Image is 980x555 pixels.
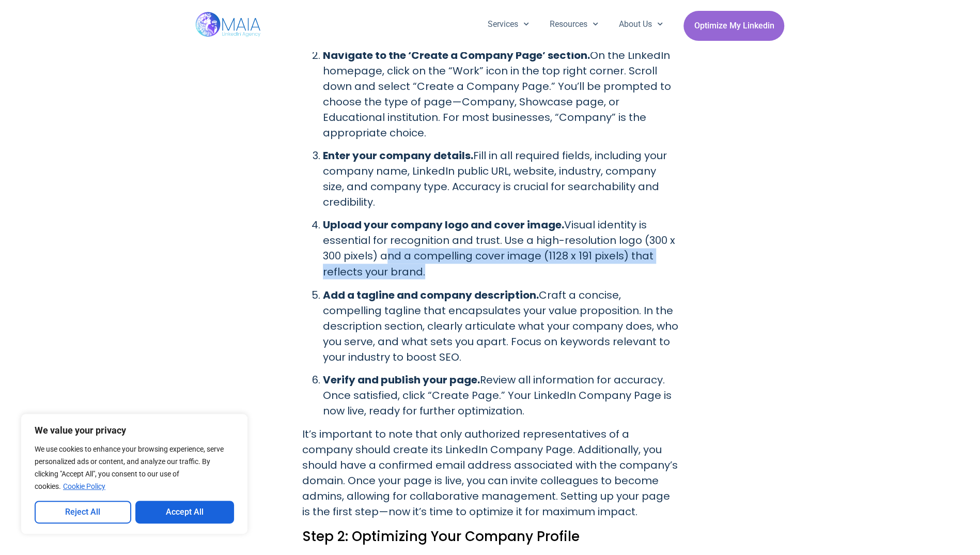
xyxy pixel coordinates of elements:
[609,11,673,38] a: About Us
[323,287,678,364] p: Craft a concise, compelling tagline that encapsulates your value proposition. In the description ...
[21,413,248,534] div: We value your privacy
[323,372,678,418] p: Review all information for accuracy. Once satisfied, click “Create Page.” Your LinkedIn Company P...
[63,482,106,491] a: Cookie Policy
[302,426,678,519] p: It’s important to note that only authorized representatives of a company should create its Linked...
[683,11,784,41] a: Optimize My Linkedin
[323,287,539,302] strong: Add a tagline and company description.
[323,48,590,63] strong: Navigate to the ‘Create a Company Page’ section.
[35,501,131,523] button: Reject All
[323,372,480,387] strong: Verify and publish your page.
[323,48,678,141] p: On the LinkedIn homepage, click on the “Work” icon in the top right corner. Scroll down and selec...
[35,424,234,437] p: We value your privacy
[477,11,539,38] a: Services
[323,148,473,163] strong: Enter your company details.
[477,11,674,38] nav: Menu
[323,148,678,210] p: Fill in all required fields, including your company name, LinkedIn public URL, website, industry,...
[694,16,774,36] span: Optimize My Linkedin
[323,217,678,279] p: Visual identity is essential for recognition and trust. Use a high-resolution logo (300 x 300 pix...
[323,218,564,232] strong: Upload your company logo and cover image.
[302,526,678,546] h2: Step 2: Optimizing Your Company Profile
[135,501,235,523] button: Accept All
[539,11,609,38] a: Resources
[35,443,234,492] p: We use cookies to enhance your browsing experience, serve personalized ads or content, and analyz...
